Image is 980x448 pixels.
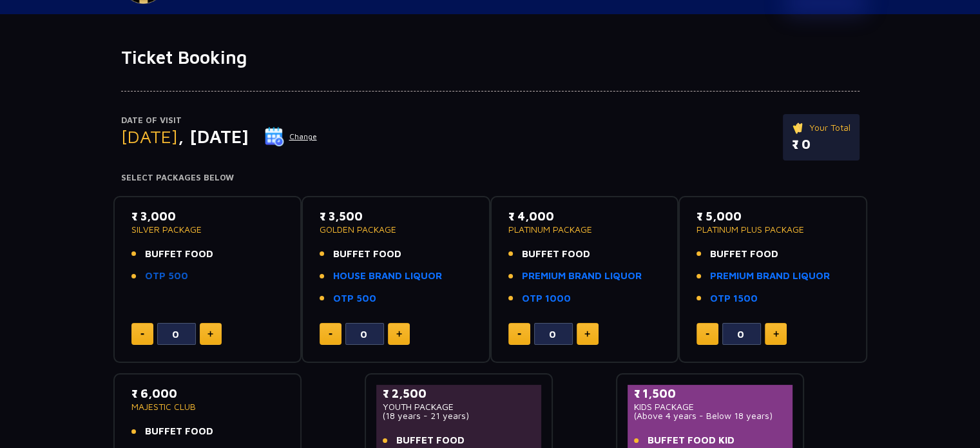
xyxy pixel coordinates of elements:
[320,225,472,234] p: GOLDEN PACKAGE
[508,225,661,234] p: PLATINUM PACKAGE
[710,269,830,284] a: PREMIUM BRAND LIQUOR
[320,208,472,225] p: ₹ 3,500
[710,247,778,262] span: BUFFET FOOD
[383,402,535,411] p: YOUTH PACKAGE
[333,269,442,284] a: HOUSE BRAND LIQUOR
[145,247,213,262] span: BUFFET FOOD
[706,333,709,335] img: minus
[145,269,188,284] a: OTP 500
[207,331,213,337] img: plus
[508,208,661,225] p: ₹ 4,000
[145,424,213,439] span: BUFFET FOOD
[517,333,521,335] img: minus
[648,433,735,448] span: BUFFET FOOD KID
[178,126,249,147] span: , [DATE]
[634,411,787,420] p: (Above 4 years - Below 18 years)
[792,121,850,135] p: Your Total
[383,385,535,402] p: ₹ 2,500
[697,208,849,225] p: ₹ 5,000
[140,333,144,335] img: minus
[584,331,590,337] img: plus
[710,291,758,306] a: OTP 1500
[634,402,787,411] p: KIDS PACKAGE
[131,402,284,411] p: MAJESTIC CLUB
[131,225,284,234] p: SILVER PACKAGE
[121,46,860,68] h1: Ticket Booking
[396,331,402,337] img: plus
[773,331,779,337] img: plus
[131,385,284,402] p: ₹ 6,000
[333,291,376,306] a: OTP 500
[697,225,849,234] p: PLATINUM PLUS PACKAGE
[121,126,178,147] span: [DATE]
[522,247,590,262] span: BUFFET FOOD
[264,126,318,147] button: Change
[121,173,860,183] h4: Select Packages Below
[383,411,535,420] p: (18 years - 21 years)
[333,247,401,262] span: BUFFET FOOD
[634,385,787,402] p: ₹ 1,500
[522,291,571,306] a: OTP 1000
[792,135,850,154] p: ₹ 0
[329,333,332,335] img: minus
[522,269,642,284] a: PREMIUM BRAND LIQUOR
[792,121,805,135] img: ticket
[396,433,465,448] span: BUFFET FOOD
[121,114,318,127] p: Date of Visit
[131,208,284,225] p: ₹ 3,000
